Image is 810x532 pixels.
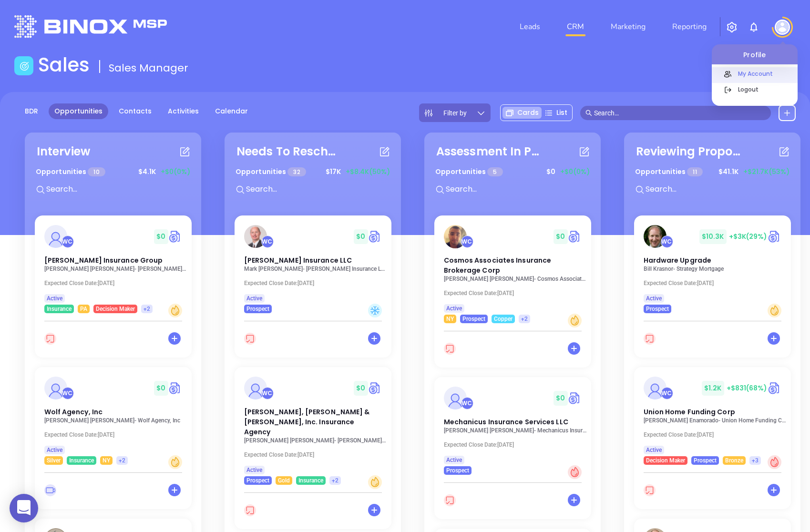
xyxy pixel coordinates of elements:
div: Walter Contreras [461,397,473,409]
span: 10 [88,167,105,176]
p: Juan Enamorado - Union Home Funding Corp [644,417,787,424]
img: Quote [768,381,781,395]
a: profileWalter Contreras$0Circle dollar[PERSON_NAME] Insurance Group[PERSON_NAME] [PERSON_NAME]- [... [35,215,192,313]
span: Active [646,293,662,304]
span: 32 [287,167,306,176]
p: Bill Krasnor - Strategy Mortgage [644,266,787,272]
input: Search... [645,183,788,195]
span: +2 [521,314,528,324]
span: Insurance [69,455,94,466]
span: +$0 (0%) [560,167,590,177]
span: +$3K (29%) [729,232,768,241]
span: Decision Maker [646,455,685,466]
img: iconNotification [748,21,759,33]
span: $ 17K [323,164,343,179]
a: Quote [768,229,781,244]
p: Opportunities [236,163,306,181]
p: Expected Close Date: [DATE] [444,441,587,448]
p: Expected Close Date: [DATE] [644,431,787,438]
span: Active [246,465,262,475]
img: Quote [568,229,582,244]
a: Activities [162,103,205,119]
a: Reporting [668,17,710,36]
p: Expected Close Date: [DATE] [44,280,187,286]
span: $ 1.2K [702,381,724,396]
span: +2 [144,304,150,314]
p: Opportunities [36,163,105,181]
span: Active [446,303,462,314]
span: Filter by [443,110,467,116]
span: 11 [687,167,702,176]
span: Prospect [646,304,669,314]
span: Union Home Funding Corp [644,407,735,417]
img: Quote [168,381,182,395]
span: 5 [487,167,502,176]
span: NY [446,314,454,324]
p: Expected Close Date: [DATE] [244,280,387,286]
span: Bronze [725,455,743,466]
span: Anderson Insurance Group [44,256,163,265]
input: Search... [245,183,388,195]
span: search [585,110,592,116]
span: $ 0 [354,381,368,396]
p: My Account [733,69,798,79]
img: Union Home Funding Corp [644,377,666,399]
div: Warm [568,314,582,327]
a: BDR [19,103,44,119]
span: +$831 (68%) [727,383,768,393]
a: Marketing [607,17,649,36]
div: Reviewing Proposal [636,143,741,160]
img: Reilly Insurance LLC [244,225,267,248]
img: Quote [368,381,382,395]
div: Hot [568,465,582,479]
p: Opportunities [435,163,503,181]
a: Calendar [209,103,254,119]
div: Warm [168,304,182,317]
p: Opportunities [635,163,703,181]
p: Connie Caputo - Wolf Agency, Inc [44,417,187,424]
span: Wolf Agency, Inc [44,407,103,417]
a: Leads [516,17,544,36]
a: profileWalter Contreras$0Circle dollarCosmos Associates Insurance Brokerage Corp[PERSON_NAME] [PE... [434,215,591,323]
span: Reilly Insurance LLC [244,256,352,265]
div: Cold [368,304,382,317]
p: Expected Close Date: [DATE] [444,290,587,297]
p: Logout [733,84,798,94]
div: Cards [502,107,542,119]
span: Decision Maker [96,304,135,314]
span: +2 [119,455,125,466]
span: Mechanicus Insurance Services LLC [444,417,568,427]
p: Expected Close Date: [DATE] [44,431,187,438]
img: Scalzo, Zogby & Wittig, Inc. Insurance Agency [244,377,267,399]
img: Quote [568,391,582,405]
div: Walter Contreras [261,387,274,399]
img: logo [14,15,167,38]
img: Anderson Insurance Group [44,225,67,248]
a: profileWalter Contreras$1.2K+$831(68%)Circle dollarUnion Home Funding Corp[PERSON_NAME] Enamorado... [634,367,791,465]
span: $ 41.1K [716,164,741,179]
span: $ 4.1K [136,164,158,179]
span: Active [47,445,62,455]
span: $ 0 [354,229,368,244]
a: profileWalter Contreras$0Circle dollar[PERSON_NAME] Insurance LLCMark [PERSON_NAME]- [PERSON_NAME... [235,215,391,313]
h1: Sales [38,53,90,76]
span: NY [103,455,110,466]
span: +$8.4K (50%) [346,167,390,177]
img: iconSetting [726,21,738,33]
span: Prospect [246,475,269,486]
span: +$21.7K (53%) [743,167,789,177]
a: profileWalter Contreras$0Circle dollar[PERSON_NAME], [PERSON_NAME] & [PERSON_NAME], Inc. Insuranc... [235,367,391,485]
p: Expected Close Date: [DATE] [244,451,387,458]
img: user [775,20,790,35]
p: Profile [712,44,798,60]
span: Hardware Upgrade [644,256,712,265]
span: PA [80,304,87,314]
a: profileWalter Contreras$0Circle dollarWolf Agency, Inc[PERSON_NAME] [PERSON_NAME]- Wolf Agency, I... [35,367,192,465]
input: Search... [45,183,188,195]
input: Search… [594,108,766,118]
span: +2 [332,475,338,486]
p: John R Papazoglou - Cosmos Associates Insurance Brokerage Corp [444,276,587,282]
